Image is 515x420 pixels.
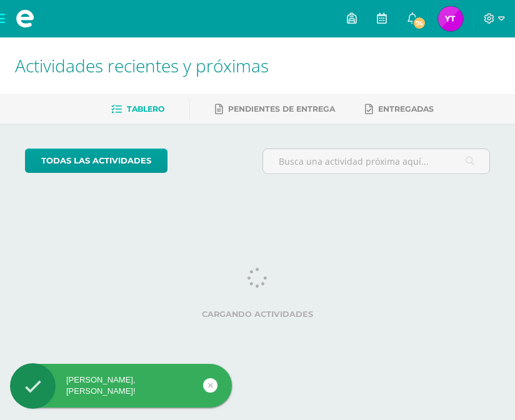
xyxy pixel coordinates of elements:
[378,104,434,114] span: Entregadas
[127,104,164,114] span: Tablero
[412,16,426,30] span: 74
[15,54,269,77] span: Actividades recientes y próximas
[365,99,434,119] a: Entregadas
[263,149,489,173] input: Busca una actividad próxima aquí...
[10,374,232,397] div: [PERSON_NAME], [PERSON_NAME]!
[111,99,164,119] a: Tablero
[228,104,335,114] span: Pendientes de entrega
[25,310,490,319] label: Cargando actividades
[215,99,335,119] a: Pendientes de entrega
[25,149,167,173] a: todas las Actividades
[438,6,463,31] img: 10accbfaab406f7e1045c4896552eae8.png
